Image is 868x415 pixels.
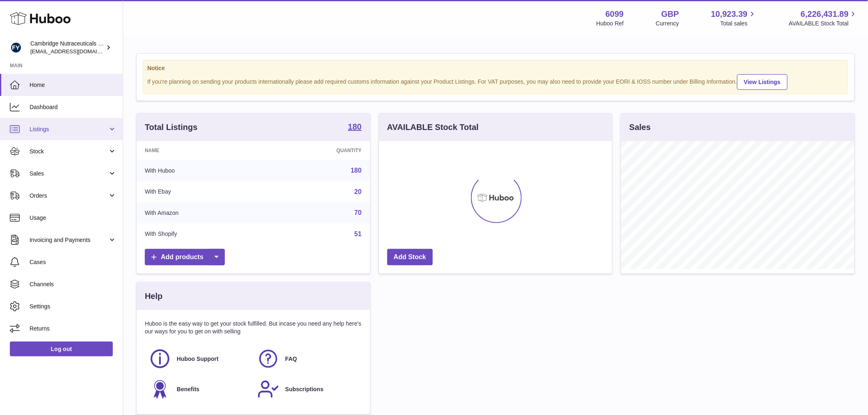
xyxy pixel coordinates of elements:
[149,348,249,370] a: Huboo Support
[387,122,479,133] h3: AVAILABLE Stock Total
[145,122,198,133] h3: Total Listings
[30,280,116,288] span: Channels
[145,249,225,266] a: Add products
[30,258,116,266] span: Cases
[720,20,757,27] span: Total sales
[30,303,116,310] span: Settings
[348,123,361,131] strong: 180
[177,355,219,363] span: Huboo Support
[137,181,264,203] td: With Ebay
[177,385,199,393] span: Benefits
[10,342,113,356] a: Log out
[656,20,679,27] div: Currency
[30,48,121,55] span: [EMAIL_ADDRESS][DOMAIN_NAME]
[348,123,361,132] a: 180
[149,378,249,400] a: Benefits
[10,41,22,54] img: huboo@camnutra.com
[351,167,362,174] a: 180
[354,188,362,195] a: 20
[387,249,433,266] a: Add Stock
[30,40,104,55] div: Cambridge Nutraceuticals Ltd
[30,81,116,89] span: Home
[257,378,357,400] a: Subscriptions
[30,214,116,222] span: Usage
[147,64,844,72] strong: Notice
[354,230,362,237] a: 51
[801,9,849,20] span: 6,226,431.89
[137,223,264,245] td: With Shopify
[789,20,858,27] span: AVAILABLE Stock Total
[30,125,108,133] span: Listings
[711,9,747,20] span: 10,923.39
[30,325,116,333] span: Returns
[661,9,679,20] strong: GBP
[789,9,858,27] a: 6,226,431.89 AVAILABLE Stock Total
[285,385,323,393] span: Subscriptions
[257,348,357,370] a: FAQ
[137,202,264,223] td: With Amazon
[354,209,362,216] a: 70
[30,170,108,178] span: Sales
[285,355,297,363] span: FAQ
[30,103,116,111] span: Dashboard
[596,20,624,27] div: Huboo Ref
[711,9,757,27] a: 10,923.39 Total sales
[137,141,264,160] th: Name
[629,122,651,133] h3: Sales
[137,160,264,181] td: With Huboo
[737,74,788,90] a: View Listings
[605,9,624,20] strong: 6099
[145,320,362,335] p: Huboo is the easy way to get your stock fulfilled. But incase you need any help here's our ways f...
[145,291,162,302] h3: Help
[30,236,108,244] span: Invoicing and Payments
[30,192,108,200] span: Orders
[147,73,844,90] div: If you're planning on sending your products internationally please add required customs informati...
[264,141,370,160] th: Quantity
[30,148,108,155] span: Stock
